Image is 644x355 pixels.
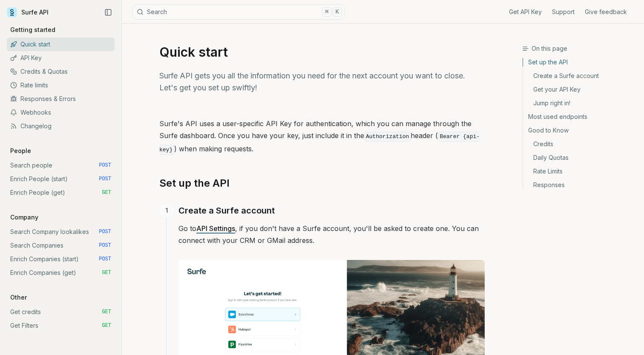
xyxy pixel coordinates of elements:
[523,151,637,165] a: Daily Quotas
[7,186,115,199] a: Enrich People (get) GET
[7,147,34,155] p: People
[7,51,115,65] a: API Key
[7,225,115,239] a: Search Company lookalikes POST
[522,44,637,53] h3: On this page
[509,8,542,16] a: Get API Key
[523,137,637,151] a: Credits
[7,266,115,280] a: Enrich Companies (get) GET
[102,189,111,196] span: GET
[159,44,485,60] h1: Quick start
[7,92,115,106] a: Responses & Errors
[102,269,111,276] span: GET
[178,222,485,246] p: Go to , if you don't have a Surfe account, you'll be asked to create one. You can connect with yo...
[523,58,637,69] a: Set up the API
[178,204,275,217] a: Create a Surfe account
[99,176,111,182] span: POST
[523,96,637,110] a: Jump right in!
[102,309,111,315] span: GET
[523,69,637,83] a: Create a Surfe account
[7,65,115,78] a: Credits & Quotas
[7,38,115,51] a: Quick start
[99,242,111,249] span: POST
[99,162,111,169] span: POST
[7,319,115,332] a: Get Filters GET
[7,293,30,302] p: Other
[585,8,627,16] a: Give feedback
[364,132,411,141] code: Authorization
[7,239,115,252] a: Search Companies POST
[552,8,575,16] a: Support
[99,228,111,235] span: POST
[7,172,115,186] a: Enrich People (start) POST
[196,224,235,233] a: API Settings
[7,252,115,266] a: Enrich Companies (start) POST
[7,106,115,119] a: Webhooks
[523,165,637,178] a: Rate Limits
[102,6,115,19] button: Collapse Sidebar
[7,119,115,133] a: Changelog
[102,322,111,329] span: GET
[132,4,345,20] button: Search⌘K
[523,178,637,189] a: Responses
[159,176,230,190] a: Set up the API
[523,110,637,124] a: Most used endpoints
[99,256,111,263] span: POST
[7,159,115,172] a: Search people POST
[7,26,59,34] p: Getting started
[7,213,42,222] p: Company
[7,305,115,319] a: Get credits GET
[322,7,331,17] kbd: ⌘
[523,124,637,137] a: Good to Know
[7,78,115,92] a: Rate limits
[523,83,637,96] a: Get your API Key
[159,70,485,94] p: Surfe API gets you all the information you need for the next account you want to close. Let's get...
[333,7,342,17] kbd: K
[159,118,485,156] p: Surfe's API uses a user-specific API Key for authentication, which you can manage through the Sur...
[7,6,49,19] a: Surfe API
